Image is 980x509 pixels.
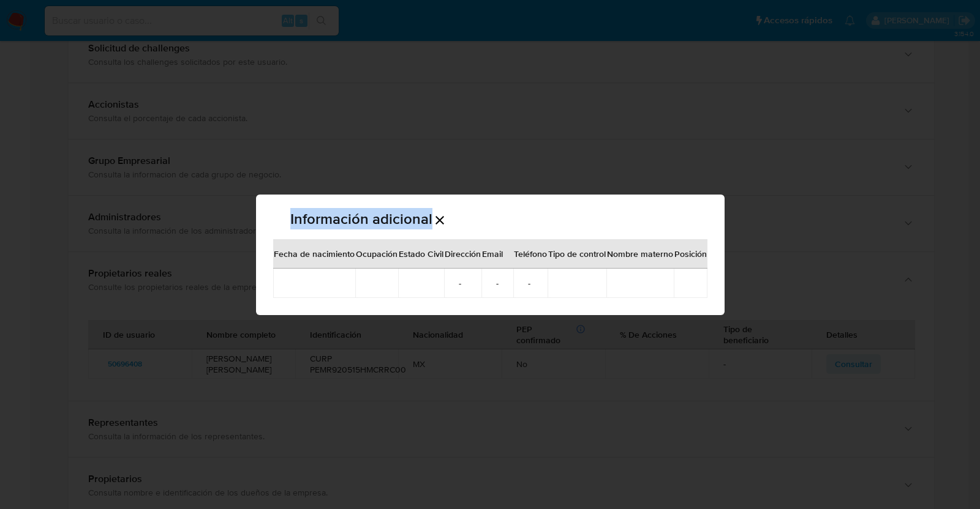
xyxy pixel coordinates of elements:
button: Cerrar [432,213,443,224]
td: - [444,269,481,298]
th: Ocupación [355,239,398,269]
th: Email [481,239,513,269]
th: Estado Civil [398,239,444,269]
td: - [481,269,513,298]
th: Tipo de control [548,239,606,269]
th: Dirección [444,239,481,269]
th: Teléfono [513,239,548,269]
th: Nombre materno [606,239,674,269]
th: Fecha de nacimiento [273,239,355,269]
td: - [513,269,548,298]
th: Posición [674,239,707,269]
p: Información adicional [290,212,432,226]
